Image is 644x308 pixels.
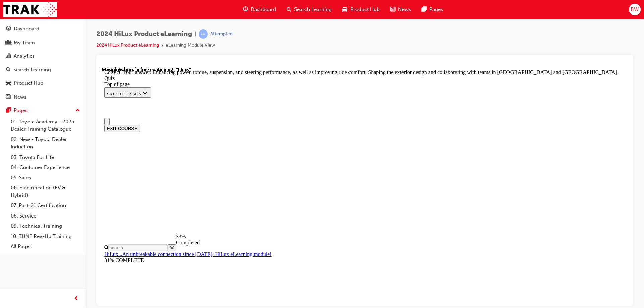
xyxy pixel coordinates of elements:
div: Search Learning [13,66,51,74]
a: Product Hub [3,77,83,89]
span: Dashboard [251,6,276,13]
a: 10. TUNE Rev-Up Training [8,231,83,242]
button: Close search menu [66,178,75,185]
a: HiLux...An unbreakable connection since [DATE]: HiLux eLearning module! [3,185,170,190]
div: Correct. Your answer: Enhancing power, torque, suspension, and steering performance, as well as i... [3,3,524,9]
span: Pages [429,6,443,13]
button: EXIT COURSE [3,58,38,65]
a: car-iconProduct Hub [337,3,385,16]
span: SKIP TO LESSON [5,24,47,29]
a: News [3,91,83,103]
a: 04. Customer Experience [8,162,83,173]
span: up-icon [75,106,80,115]
a: search-iconSearch Learning [281,3,337,16]
a: guage-iconDashboard [237,3,281,16]
span: pages-icon [6,108,11,114]
div: Attempted [210,31,233,37]
a: 2024 HiLux Product eLearning [96,42,159,48]
div: Dashboard [14,25,39,33]
span: Product Hub [350,6,380,13]
span: pages-icon [422,5,427,14]
span: car-icon [342,5,347,14]
span: car-icon [6,80,11,86]
span: search-icon [287,5,291,14]
div: Pages [14,107,28,114]
div: Analytics [14,52,35,60]
span: BW [631,6,639,13]
div: 33% Completed [74,167,85,179]
button: DashboardMy TeamAnalyticsSearch LearningProduct HubNews [3,21,83,104]
span: search-icon [6,67,11,73]
li: eLearning Module View [166,42,215,49]
a: 06. Electrification (EV & Hybrid) [8,183,83,200]
a: 02. New - Toyota Dealer Induction [8,134,83,152]
span: guage-icon [6,26,11,32]
button: SKIP TO LESSON [3,21,49,31]
span: news-icon [6,94,11,100]
a: Analytics [3,50,83,62]
span: 2024 HiLux Product eLearning [96,30,192,38]
a: 03. Toyota For Life [8,152,83,163]
span: guage-icon [243,5,248,14]
button: Pages [3,104,83,117]
a: All Pages [8,241,83,252]
a: 05. Sales [8,173,83,183]
button: BW [629,4,641,15]
span: people-icon [6,40,11,46]
div: News [14,93,26,101]
div: Product Hub [14,79,43,87]
a: 07. Parts21 Certification [8,200,83,211]
div: Top of page [3,15,524,21]
span: News [398,6,411,13]
div: My Team [14,39,35,47]
span: news-icon [390,5,395,14]
a: 01. Toyota Academy - 2025 Dealer Training Catalogue [8,117,83,134]
img: Trak [3,2,57,17]
a: 08. Service [8,211,83,221]
span: learningRecordVerb_ATTEMPT-icon [199,29,208,39]
a: Dashboard [3,23,83,35]
a: Search Learning [3,64,83,76]
a: news-iconNews [385,3,416,16]
div: Quiz [3,9,524,15]
a: My Team [3,37,83,49]
span: chart-icon [6,53,11,59]
a: 09. Technical Training [8,221,83,231]
div: 31% COMPLETE [3,191,524,197]
span: | [195,30,196,38]
span: Search Learning [294,6,332,13]
input: Search [7,178,66,185]
span: prev-icon [74,295,79,303]
a: pages-iconPages [416,3,448,16]
button: Close navigation menu [3,51,8,58]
